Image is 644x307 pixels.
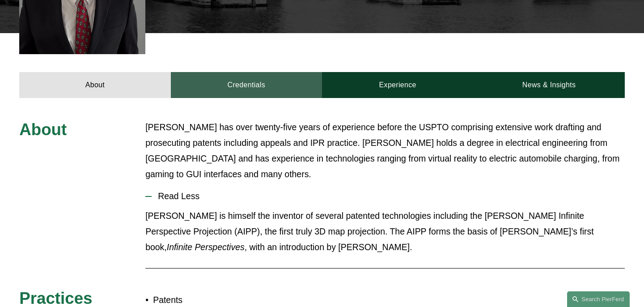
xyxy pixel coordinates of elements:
a: News & Insights [473,72,624,98]
em: Infinite Perspectives [167,242,245,252]
span: About [19,120,67,139]
a: Credentials [171,72,322,98]
span: Read Less [152,191,625,201]
div: Read Less [145,208,625,262]
button: Read Less [145,184,625,208]
p: [PERSON_NAME] has over twenty-five years of experience before the USPTO comprising extensive work... [145,119,625,182]
p: [PERSON_NAME] is himself the inventor of several patented technologies including the [PERSON_NAME... [145,208,625,255]
a: Experience [322,72,473,98]
a: About [19,72,170,98]
a: Search this site [567,291,630,307]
